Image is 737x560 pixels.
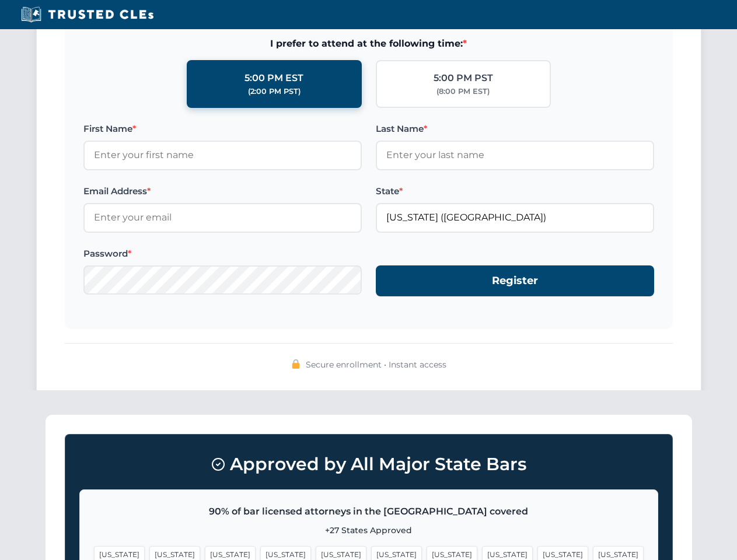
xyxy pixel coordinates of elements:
[376,141,654,170] input: Enter your last name
[83,36,654,51] span: I prefer to attend at the following time:
[244,71,303,86] div: 5:00 PM EST
[376,265,654,296] button: Register
[79,449,658,480] h3: Approved by All Major State Bars
[248,86,301,97] div: (2:00 PM PST)
[291,359,301,369] img: 🔒
[83,141,362,170] input: Enter your first name
[436,86,490,97] div: (8:00 PM EST)
[94,524,644,537] p: +27 States Approved
[376,203,654,232] input: Florida (FL)
[83,203,362,232] input: Enter your email
[18,6,157,23] img: Trusted CLEs
[94,504,644,519] p: 90% of bar licensed attorneys in the [GEOGRAPHIC_DATA] covered
[376,122,654,136] label: Last Name
[434,71,493,86] div: 5:00 PM PST
[83,247,362,261] label: Password
[306,358,446,371] span: Secure enrollment • Instant access
[376,184,654,198] label: State
[83,184,362,198] label: Email Address
[83,122,362,136] label: First Name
